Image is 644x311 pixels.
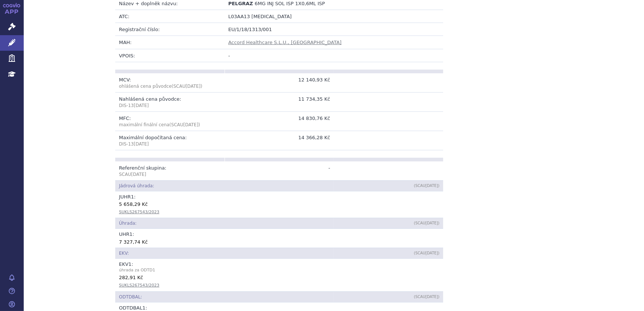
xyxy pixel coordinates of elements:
td: 14 830,76 Kč [225,111,334,131]
span: (SCAU ) [414,251,439,255]
span: [DATE] [131,172,146,177]
td: Referenční skupina: [115,161,225,181]
td: MCV: [115,73,225,93]
span: [DATE] [134,141,149,147]
span: (SCAU ) [169,122,200,127]
td: 11 734,35 Kč [225,92,334,111]
span: úhrada za ODTD [119,267,439,274]
span: [DATE] [186,84,201,89]
p: DIS-13 [119,103,221,109]
span: 6MG INJ SOL ISP 1X0,6ML ISP [255,1,325,6]
td: Registrační číslo: [115,23,225,36]
span: [DATE] [425,295,438,299]
td: 14 366,28 Kč [225,131,334,150]
div: 282,91 Kč [119,274,439,281]
td: - [225,161,334,181]
td: EKV : [115,259,443,291]
span: 1 [131,194,134,200]
span: [MEDICAL_DATA] [252,14,292,19]
a: SUKLS267543/2023 [119,283,159,288]
div: 5 658,29 Kč [119,200,439,208]
span: (SCAU ) [119,84,202,89]
td: 12 140,93 Kč [225,73,334,93]
span: [DATE] [425,184,438,188]
span: 1 [129,231,132,237]
td: VPOIS: [115,49,225,62]
span: [DATE] [425,221,438,225]
div: 7 327,74 Kč [119,238,439,245]
td: Nahlášená cena původce: [115,92,225,111]
p: DIS-13 [119,141,221,147]
td: Jádrová úhrada: [115,180,334,191]
span: 1 [129,261,132,267]
a: Accord Healthcare S.L.U., [GEOGRAPHIC_DATA] [228,40,342,45]
td: Maximální dopočítaná cena: [115,131,225,150]
td: Úhrada: [115,218,334,229]
span: (SCAU ) [414,184,439,188]
span: 1 [142,305,145,311]
p: maximální finální cena [119,122,221,128]
span: [DATE] [183,122,199,127]
td: EU/1/18/1313/001 [225,23,443,36]
td: ATC: [115,10,225,23]
td: JUHR : [115,191,443,218]
td: - [225,49,443,62]
td: UHR : [115,229,443,247]
span: 1 [153,268,155,272]
span: (SCAU ) [414,221,439,225]
span: ohlášená cena původce [119,84,172,89]
td: MAH: [115,36,225,49]
span: [DATE] [425,251,438,255]
span: PELGRAZ [228,1,253,6]
span: L03AA13 [228,14,250,19]
span: (SCAU ) [414,295,439,299]
td: EKV: [115,248,334,258]
td: MFC: [115,111,225,131]
a: SUKLS267543/2023 [119,210,159,214]
span: [DATE] [134,103,149,108]
p: SCAU [119,171,221,178]
td: ODTDBAL: [115,291,334,302]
